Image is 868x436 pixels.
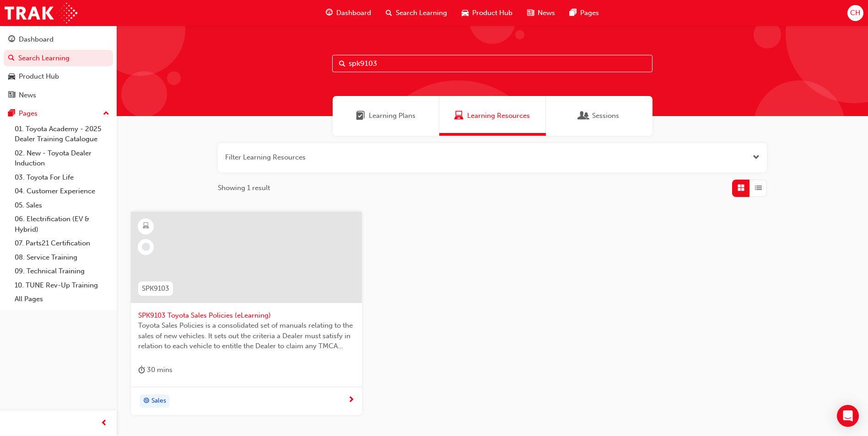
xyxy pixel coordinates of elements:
a: All Pages [11,292,113,306]
a: guage-iconDashboard [318,4,378,22]
span: car-icon [462,7,469,19]
span: car-icon [8,73,15,81]
span: duration-icon [138,364,145,376]
span: SPK9103 Toyota Sales Policies (eLearning) [138,310,355,321]
span: search-icon [8,54,15,63]
span: List [755,183,762,193]
a: 04. Customer Experience [11,184,113,198]
span: SPK9103 [142,283,169,294]
span: learningResourceType_ELEARNING-icon [143,220,149,232]
span: news-icon [8,91,15,100]
span: Showing 1 result [218,183,270,193]
a: Learning ResourcesLearning Resources [439,96,546,136]
a: 08. Service Training [11,250,113,265]
span: next-icon [348,396,355,404]
span: up-icon [103,108,109,120]
a: search-iconSearch Learning [378,4,454,22]
a: news-iconNews [520,4,562,22]
span: Search Learning [396,8,447,18]
div: Open Intercom Messenger [837,405,859,427]
a: Product Hub [4,68,113,85]
div: Dashboard [19,34,54,45]
div: Pages [19,108,38,119]
a: car-iconProduct Hub [454,4,520,22]
span: guage-icon [8,36,15,44]
input: Search... [332,55,652,72]
a: 05. Sales [11,198,113,213]
span: Learning Plans [369,111,415,121]
a: 01. Toyota Academy - 2025 Dealer Training Catalogue [11,122,113,146]
span: Sessions [579,111,588,121]
span: Learning Resources [467,111,530,121]
span: Dashboard [336,8,371,18]
span: Pages [580,8,599,18]
a: pages-iconPages [562,4,606,22]
a: 10. TUNE Rev-Up Training [11,278,113,292]
span: target-icon [143,395,150,407]
span: search-icon [386,7,392,19]
span: learningRecordVerb_NONE-icon [142,243,150,251]
a: SPK9103SPK9103 Toyota Sales Policies (eLearning)Toyota Sales Policies is a consolidated set of ma... [131,212,362,415]
img: Trak [5,3,77,23]
span: Toyota Sales Policies is a consolidated set of manuals relating to the sales of new vehicles. It ... [138,320,355,351]
a: 02. New - Toyota Dealer Induction [11,146,113,170]
button: Pages [4,105,113,122]
span: Search [339,58,345,69]
button: CH [847,5,863,21]
span: CH [850,8,860,18]
span: Learning Plans [356,111,365,121]
span: Sessions [592,111,619,121]
a: Dashboard [4,31,113,48]
a: News [4,87,113,104]
div: News [19,90,36,101]
span: Sales [151,396,166,406]
span: Product Hub [472,8,512,18]
a: Search Learning [4,50,113,67]
span: Grid [738,183,744,193]
span: pages-icon [8,110,15,118]
a: SessionsSessions [546,96,652,136]
a: Learning PlansLearning Plans [333,96,439,136]
a: 09. Technical Training [11,264,113,278]
button: DashboardSearch LearningProduct HubNews [4,29,113,105]
div: 30 mins [138,364,173,376]
button: Open the filter [753,152,760,163]
span: guage-icon [326,7,333,19]
span: prev-icon [101,418,108,429]
span: pages-icon [570,7,577,19]
span: News [538,8,555,18]
a: 03. Toyota For Life [11,170,113,185]
span: news-icon [527,7,534,19]
a: 06. Electrification (EV & Hybrid) [11,212,113,236]
a: 07. Parts21 Certification [11,236,113,250]
div: Product Hub [19,71,59,82]
span: Learning Resources [454,111,464,121]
